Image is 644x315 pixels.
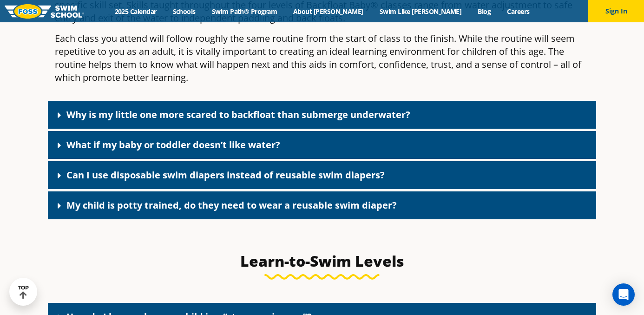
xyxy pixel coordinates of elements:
[66,169,385,181] a: Can I use disposable swim diapers instead of reusable swim diapers?
[164,7,204,16] a: Schools
[106,7,164,16] a: 2025 Calendar
[499,7,538,16] a: Careers
[66,138,280,151] a: What if my baby or toddler doesn’t like water?
[285,7,372,16] a: About [PERSON_NAME]
[66,199,397,211] a: My child is potty trained, do they need to wear a reusable swim diaper?
[612,283,635,306] div: Open Intercom Messenger
[204,7,285,16] a: Swim Path® Program
[48,161,596,189] div: Can I use disposable swim diapers instead of reusable swim diapers?
[48,101,596,129] div: Why is my little one more scared to backfloat than submerge underwater?
[48,131,596,159] div: What if my baby or toddler doesn’t like water?
[18,285,29,299] div: TOP
[66,108,410,121] a: Why is my little one more scared to backfloat than submerge underwater?
[55,32,589,84] p: Each class you attend will follow roughly the same routine from the start of class to the finish....
[103,252,541,270] h3: Learn-to-Swim Levels
[5,4,84,19] img: FOSS Swim School Logo
[470,7,499,16] a: Blog
[371,7,470,16] a: Swim Like [PERSON_NAME]
[48,191,596,219] div: My child is potty trained, do they need to wear a reusable swim diaper?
